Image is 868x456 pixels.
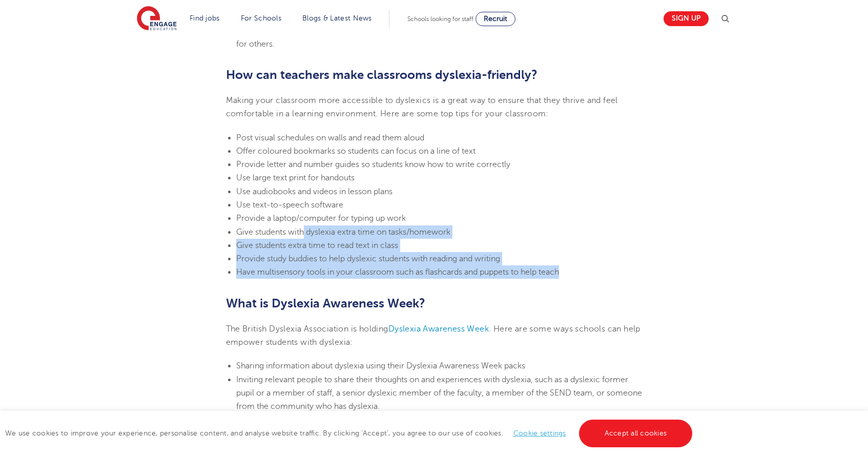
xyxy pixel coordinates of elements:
[236,133,424,142] span: Post visual schedules on walls and read them aloud
[236,267,559,277] span: Have multisensory tools in your classroom such as flashcards and puppets to help teach
[579,420,693,447] a: Accept all cookies
[190,14,220,22] a: Find jobs
[236,361,525,370] span: Sharing information about dyslexia using their Dyslexia Awareness Week packs
[226,324,388,334] span: The British Dyslexia Association is holding
[236,254,500,263] span: Provide study buddies to help dyslexic students with reading and writing
[226,68,538,82] b: How can teachers make classrooms dyslexia-friendly?
[236,375,642,411] span: Inviting relevant people to share their thoughts on and experiences with dyslexia, such as a dysl...
[236,227,450,237] span: Give students with dyslexia extra time on tasks/homework
[241,14,281,22] a: For Schools
[236,12,642,49] span: meet regularly with parents to discuss how their child is doing in school and ask about any strat...
[226,96,618,118] span: Making your classroom more accessible to dyslexics is a great way to ensure that they thrive and ...
[236,241,398,250] span: Give students extra time to read text in class
[513,429,566,437] a: Cookie settings
[5,429,695,437] span: We use cookies to improve your experience, personalise content, and analyse website traffic. By c...
[236,147,476,156] span: Offer coloured bookmarks so students can focus on a line of text
[236,160,510,169] span: Provide letter and number guides so students know how to write correctly
[236,200,343,210] span: Use text-to-speech software
[407,15,473,23] span: Schools looking for staff
[388,324,489,334] a: Dyslexia Awareness Week
[226,324,640,347] span: . Here are some ways schools can help empower students with dyslexia:
[484,15,507,23] span: Recruit
[476,12,515,26] a: Recruit
[236,214,406,223] span: Provide a laptop/computer for typing up work
[302,14,372,22] a: Blogs & Latest News
[236,173,355,182] span: Use large text print for handouts
[664,11,709,26] a: Sign up
[226,296,425,310] b: What is Dyslexia Awareness Week?
[236,187,392,196] span: Use audiobooks and videos in lesson plans
[137,6,177,32] img: Engage Education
